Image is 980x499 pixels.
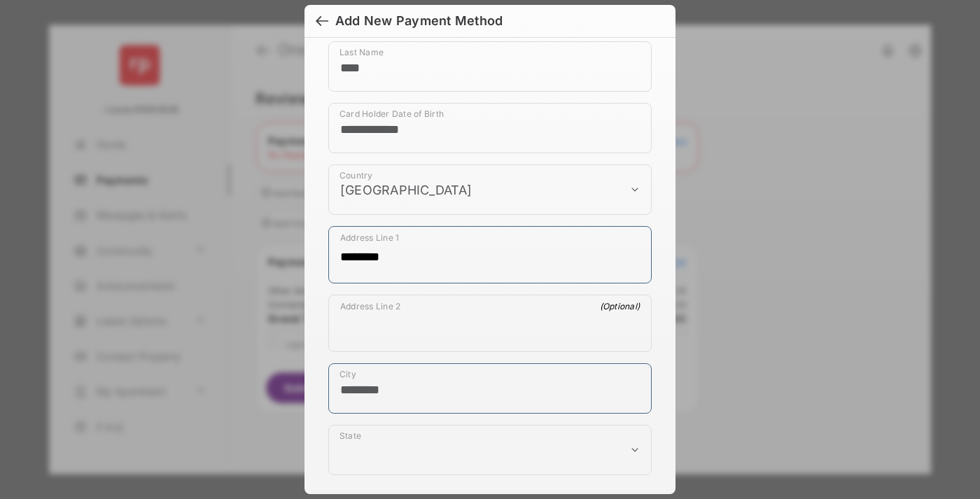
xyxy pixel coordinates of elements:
[328,425,652,475] div: payment_method_screening[postal_addresses][administrativeArea]
[328,226,652,283] div: payment_method_screening[postal_addresses][addressLine1]
[328,164,652,215] div: payment_method_screening[postal_addresses][country]
[328,295,652,352] div: payment_method_screening[postal_addresses][addressLine2]
[328,363,652,414] div: payment_method_screening[postal_addresses][locality]
[335,13,503,29] div: Add New Payment Method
